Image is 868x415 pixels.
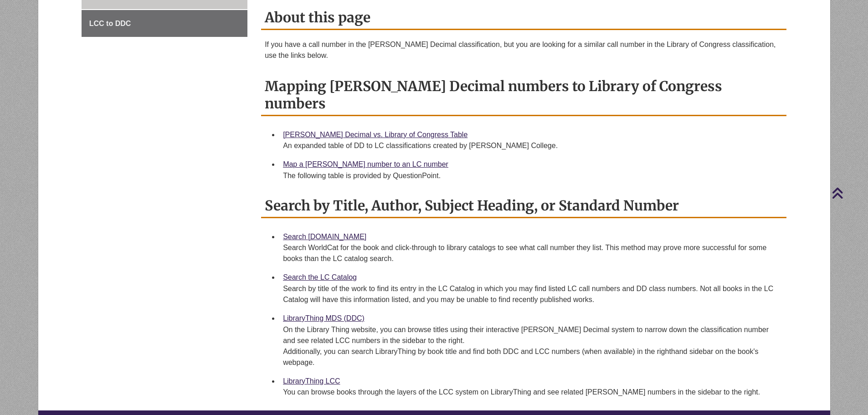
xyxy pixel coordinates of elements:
[832,187,866,199] a: Back to Top
[283,131,467,138] a: [PERSON_NAME] Decimal vs. Library of Congress Table
[283,242,779,264] div: Search WorldCat for the book and click-through to library catalogs to see what call number they l...
[283,160,448,168] a: Map a [PERSON_NAME] number to an LC number
[283,387,779,398] div: You can browse books through the layers of the LCC system on LibraryThing and see related [PERSON...
[283,377,340,385] a: LibraryThing LCC
[283,273,357,281] a: Search the LC Catalog
[82,10,247,37] a: LCC to DDC
[261,75,786,116] h2: Mapping [PERSON_NAME] Decimal numbers to Library of Congress numbers
[89,20,131,27] span: LCC to DDC
[283,233,366,241] a: Search [DOMAIN_NAME]
[261,6,786,30] h2: About this page
[283,140,779,151] div: An expanded table of DD to LC classifications created by [PERSON_NAME] College.
[283,324,779,368] div: On the Library Thing website, you can browse titles using their interactive [PERSON_NAME] Decimal...
[265,39,783,61] p: If you have a call number in the [PERSON_NAME] Decimal classification, but you are looking for a ...
[283,314,365,322] a: LibraryThing MDS (DDC)
[283,170,779,181] div: The following table is provided by QuestionPoint.
[283,283,779,305] div: Search by title of the work to find its entry in the LC Catalog in which you may find listed LC c...
[261,194,786,218] h2: Search by Title, Author, Subject Heading, or Standard Number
